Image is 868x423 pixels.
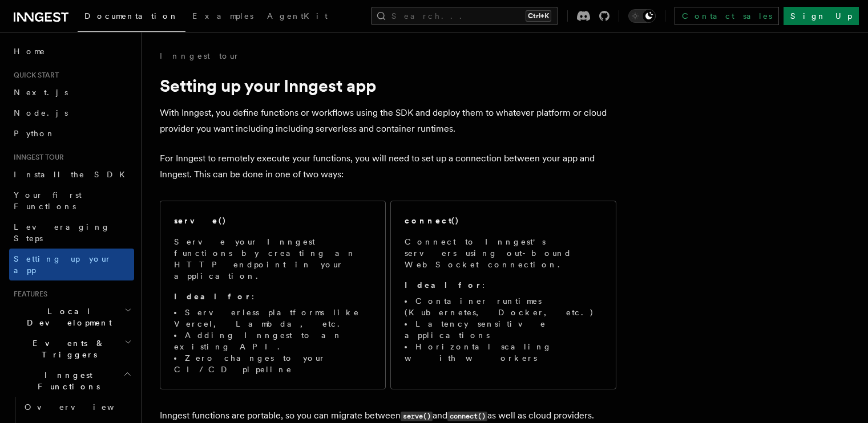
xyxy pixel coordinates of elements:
h1: Setting up your Inngest app [160,75,616,96]
span: Python [14,129,55,138]
a: Install the SDK [9,164,134,185]
a: Leveraging Steps [9,217,134,249]
li: Container runtimes (Kubernetes, Docker, etc.) [405,295,602,318]
span: Inngest Functions [9,369,123,392]
a: AgentKit [260,3,334,31]
span: Events & Triggers [9,337,124,360]
li: Horizontal scaling with workers [405,341,602,364]
p: With Inngest, you define functions or workflows using the SDK and deploy them to whatever platfor... [160,105,616,137]
span: Local Development [9,306,124,328]
a: Node.js [9,103,134,123]
a: Overview [20,397,134,417]
h2: serve() [174,215,227,226]
li: Latency sensitive applications [405,318,602,341]
span: Install the SDK [14,170,132,179]
span: Documentation [84,11,179,21]
button: Local Development [9,301,134,333]
p: Serve your Inngest functions by creating an HTTP endpoint in your application. [174,236,372,282]
span: Inngest tour [9,153,64,162]
span: Node.js [14,108,68,117]
p: For Inngest to remotely execute your functions, you will need to set up a connection between your... [160,151,616,182]
kbd: Ctrl+K [526,10,551,22]
span: Leveraging Steps [14,222,110,243]
button: Events & Triggers [9,333,134,365]
a: connect()Connect to Inngest's servers using out-bound WebSocket connection.Ideal for:Container ru... [390,201,616,389]
strong: Ideal for [174,292,252,301]
li: Serverless platforms like Vercel, Lambda, etc. [174,307,372,330]
button: Search...Ctrl+K [371,7,558,25]
span: Overview [25,402,142,412]
span: AgentKit [267,11,328,21]
p: : [174,291,372,302]
h2: connect() [405,215,459,226]
a: Documentation [78,3,185,32]
a: Home [9,41,134,62]
a: Next.js [9,82,134,103]
a: Inngest tour [160,50,240,62]
li: Zero changes to your CI/CD pipeline [174,352,372,375]
span: Setting up your app [14,254,112,275]
a: Sign Up [784,7,859,25]
a: serve()Serve your Inngest functions by creating an HTTP endpoint in your application.Ideal for:Se... [160,201,386,389]
span: Examples [192,11,253,21]
button: Toggle dark mode [628,9,656,23]
code: connect() [447,412,487,421]
span: Features [9,290,47,299]
span: Your first Functions [14,190,82,211]
p: Connect to Inngest's servers using out-bound WebSocket connection. [405,236,602,270]
li: Adding Inngest to an existing API. [174,330,372,352]
button: Inngest Functions [9,365,134,397]
a: Contact sales [675,7,779,25]
strong: Ideal for [405,280,482,290]
span: Next.js [14,88,68,97]
a: Python [9,123,134,144]
p: : [405,279,602,291]
a: Examples [185,3,260,31]
a: Your first Functions [9,185,134,217]
code: serve() [401,412,433,421]
span: Home [14,46,46,57]
span: Quick start [9,71,59,80]
a: Setting up your app [9,249,134,280]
